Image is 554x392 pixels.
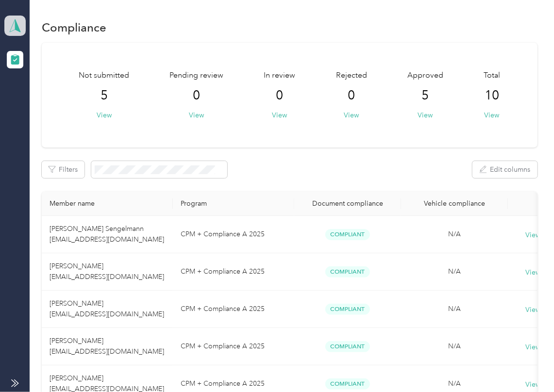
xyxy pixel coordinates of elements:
[325,378,370,390] span: Compliant
[173,192,294,216] th: Program
[325,266,370,278] span: Compliant
[484,110,499,120] button: View
[407,70,443,82] span: Approved
[418,110,433,120] button: View
[448,230,461,238] span: N/A
[193,88,201,103] span: 0
[170,70,224,82] span: Pending review
[325,304,370,315] span: Compliant
[336,70,367,82] span: Rejected
[276,88,284,103] span: 0
[173,328,294,365] td: CPM + Compliance A 2025
[448,267,461,276] span: N/A
[485,88,499,103] span: 10
[173,216,294,253] td: CPM + Compliance A 2025
[79,70,130,82] span: Not submitted
[484,70,500,82] span: Total
[448,305,461,313] span: N/A
[264,70,296,82] span: In review
[348,88,355,103] span: 0
[409,199,500,208] div: Vehicle compliance
[448,379,461,388] span: N/A
[173,291,294,328] td: CPM + Compliance A 2025
[50,299,164,318] span: [PERSON_NAME] [EMAIL_ADDRESS][DOMAIN_NAME]
[421,88,429,103] span: 5
[50,262,164,281] span: [PERSON_NAME] [EMAIL_ADDRESS][DOMAIN_NAME]
[42,192,173,216] th: Member name
[42,22,106,33] h1: Compliance
[189,110,204,120] button: View
[302,199,393,208] div: Document compliance
[325,229,370,240] span: Compliant
[272,110,287,120] button: View
[42,161,84,178] button: Filters
[500,338,554,392] iframe: Everlance-gr Chat Button Frame
[50,225,164,244] span: [PERSON_NAME] Sengelmann [EMAIL_ADDRESS][DOMAIN_NAME]
[101,88,108,103] span: 5
[344,110,359,120] button: View
[448,342,461,350] span: N/A
[173,253,294,291] td: CPM + Compliance A 2025
[97,110,112,120] button: View
[50,337,164,356] span: [PERSON_NAME] [EMAIL_ADDRESS][DOMAIN_NAME]
[325,341,370,352] span: Compliant
[472,161,537,178] button: Edit columns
